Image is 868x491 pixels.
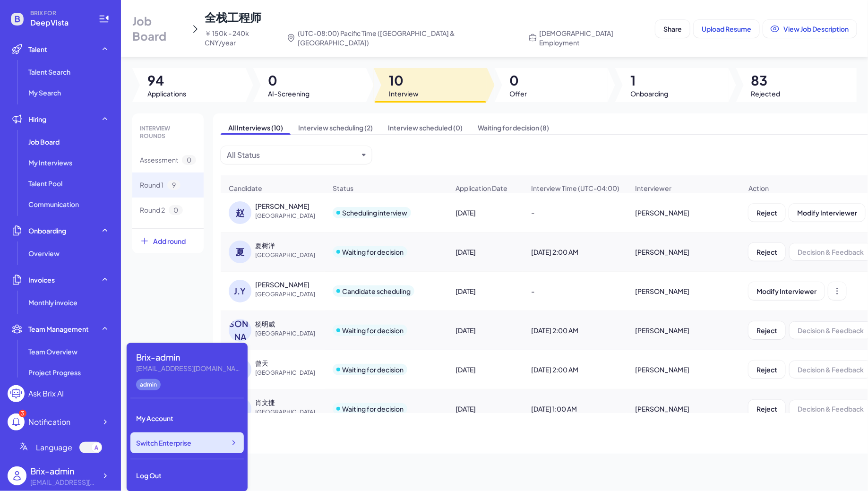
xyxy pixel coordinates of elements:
div: My Account [130,408,244,429]
span: Interview [389,89,419,98]
span: [GEOGRAPHIC_DATA] [255,407,326,417]
span: 全栈工程师 [205,10,261,24]
div: flora@joinbrix.com [136,363,240,373]
span: 1 [630,72,668,89]
div: 赵艺璇 [255,201,309,211]
span: Status [333,183,353,193]
span: Interview scheduled (0) [380,121,470,134]
span: Talent [28,44,47,54]
div: [PERSON_NAME] [627,199,740,226]
span: View Job Description [783,25,849,33]
span: Interview Time (UTC-04:00) [531,183,619,193]
div: 肖文捷 [255,397,275,407]
div: Scheduling interview [342,208,407,217]
span: Reject [756,326,777,335]
div: - [524,278,627,304]
span: Upload Resume [702,25,751,33]
div: [DATE] 2:00 AM [524,356,627,383]
span: My Interviews [28,158,72,167]
div: [PERSON_NAME] [627,317,740,344]
span: Talent Search [28,67,70,77]
span: 10 [389,72,419,89]
span: 0 [268,72,310,89]
span: Interview scheduling (2) [291,121,380,134]
div: [DATE] [448,278,523,304]
button: Modify Interviewer [748,282,825,300]
span: 94 [147,72,186,89]
span: Action [748,183,769,193]
div: [DATE] [448,356,523,383]
span: Reject [756,365,777,374]
span: AI-Screening [268,89,310,98]
div: - [524,199,627,226]
span: 83 [751,72,781,89]
div: Ask Brix AI [28,388,64,399]
span: Hiring [28,114,46,124]
button: Reject [748,204,785,222]
div: INTERVIEW ROUNDS [132,117,204,147]
span: Modify Interviewer [756,287,816,295]
span: Round 2 [140,205,165,215]
span: Applications [147,89,186,98]
span: [GEOGRAPHIC_DATA] [255,368,326,378]
span: [DEMOGRAPHIC_DATA] Employment [539,28,652,47]
span: Assessment [140,155,178,165]
span: Share [663,25,682,33]
button: All Status [227,149,358,161]
span: Waiting for decision (8) [470,121,557,134]
span: Offer [510,89,527,98]
span: Rejected [751,89,781,98]
span: ￥ 150k - 240k CNY/year [205,28,279,47]
span: Application Date [455,183,507,193]
span: Reject [756,405,777,413]
span: Invoices [28,275,55,284]
img: user_logo.png [8,466,26,485]
span: Project Progress [28,368,81,377]
span: Job Board [28,137,60,146]
span: Talent Pool [28,179,62,188]
span: [GEOGRAPHIC_DATA] [255,329,326,338]
div: [DATE] [448,199,523,226]
button: Reject [748,321,785,339]
span: Reject [756,248,777,256]
div: J.Y [229,280,251,302]
div: [DATE] 2:00 AM [524,239,627,265]
span: Round 1 [140,180,163,190]
span: [GEOGRAPHIC_DATA] [255,250,326,260]
div: Brix-admin [136,351,240,363]
span: Interviewer [635,183,671,193]
div: 曾天 [255,358,268,368]
div: Candidate scheduling [342,286,411,296]
div: All Status [227,149,260,161]
span: All Interviews (10) [221,121,291,134]
div: [DATE] 2:00 AM [524,317,627,344]
div: Waiting for decision [342,404,404,413]
span: Team Management [28,324,89,334]
button: Reject [748,400,785,418]
button: Upload Resume [694,20,759,38]
span: BRIX FOR [30,9,87,17]
button: Reject [748,361,785,379]
div: [PERSON_NAME] [627,396,740,422]
div: [PERSON_NAME] [627,356,740,383]
div: 夏树洋 [255,241,275,250]
span: Switch Enterprise [136,438,191,448]
div: 3 [19,410,26,417]
span: Language [36,442,72,453]
div: [DATE] [448,239,523,265]
div: Jiang Yin [255,280,309,289]
div: admin [136,379,161,390]
div: [PERSON_NAME] [627,239,740,265]
div: 杨明威 [255,319,275,328]
div: Brix-admin [30,465,96,477]
div: 夏 [229,241,251,263]
button: Add round [132,228,204,253]
span: Onboarding [630,89,668,98]
div: [DATE] 1:00 AM [524,396,627,422]
div: [DATE] [448,317,523,344]
span: [GEOGRAPHIC_DATA] [255,290,326,299]
span: 9 [167,180,180,190]
span: Job Board [132,13,186,43]
span: Candidate [229,183,262,193]
button: Reject [748,243,785,261]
